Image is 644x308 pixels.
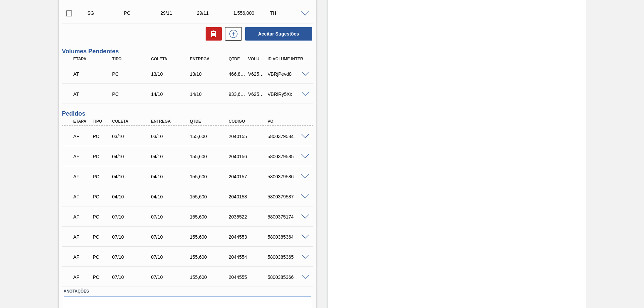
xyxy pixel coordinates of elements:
div: 04/10/2025 [149,154,193,159]
div: PO [266,119,310,124]
div: 14/10/2025 [149,91,193,97]
div: Aguardando Faturamento [72,250,92,264]
div: 07/10/2025 [149,234,193,240]
div: Aguardando Faturamento [72,230,92,244]
div: Etapa [72,119,92,124]
div: Aguardando Faturamento [72,209,92,224]
div: Pedido de Compra [91,154,111,159]
div: 03/10/2025 [110,134,154,139]
button: Aceitar Sugestões [245,27,312,41]
div: TH [268,10,309,16]
div: 07/10/2025 [110,274,154,280]
div: Qtde [227,57,247,61]
div: V625767 [247,91,267,97]
div: 1.556,000 [232,10,272,16]
div: 13/10/2025 [149,71,193,77]
div: 466,800 [227,71,247,77]
div: VBRiRy5Xx [266,91,310,97]
div: Pedido de Compra [110,91,154,97]
div: Pedido de Compra [122,10,163,16]
div: 155,600 [188,134,232,139]
div: 07/10/2025 [110,214,154,220]
div: 04/10/2025 [149,174,193,179]
p: AF [73,194,90,199]
h3: Volumes Pendentes [62,48,313,55]
div: Código [227,119,271,124]
div: Pedido de Compra [91,254,111,260]
div: Nova sugestão [222,27,242,41]
div: Pedido de Compra [91,194,111,199]
div: 07/10/2025 [149,274,193,280]
div: 13/10/2025 [188,71,232,77]
div: 933,600 [227,91,247,97]
div: Pedido de Compra [91,274,111,280]
div: 2044555 [227,274,271,280]
div: 2040156 [227,154,271,159]
div: 155,600 [188,194,232,199]
div: 04/10/2025 [149,194,193,199]
div: 04/10/2025 [110,174,154,179]
div: Pedido de Compra [91,174,111,179]
div: 155,600 [188,254,232,260]
div: 07/10/2025 [110,254,154,260]
div: Id Volume Interno [266,57,310,61]
div: Tipo [91,119,111,124]
div: Coleta [149,57,193,61]
div: Pedido de Compra [91,214,111,220]
div: 2044553 [227,234,271,240]
div: Pedido de Compra [91,134,111,139]
div: 5800375174 [266,214,310,220]
div: Sugestão Criada [86,10,126,16]
div: Qtde [188,119,232,124]
div: Entrega [149,119,193,124]
div: Aceitar Sugestões [242,26,313,41]
div: 07/10/2025 [110,234,154,240]
div: 155,600 [188,274,232,280]
div: 5800385366 [266,274,310,280]
div: 29/11/2025 [159,10,199,16]
div: 2044554 [227,254,271,260]
div: Etapa [72,57,115,61]
div: 04/10/2025 [110,154,154,159]
p: AF [73,154,90,159]
div: Aguardando Faturamento [72,270,92,285]
p: AF [73,274,90,280]
div: 5800379584 [266,134,310,139]
div: Pedido de Compra [110,71,154,77]
p: AT [73,71,114,77]
div: 29/11/2025 [195,10,236,16]
div: 155,600 [188,174,232,179]
div: Aguardando Faturamento [72,169,92,184]
div: Aguardando Faturamento [72,189,92,204]
p: AF [73,134,90,139]
div: Tipo [110,57,154,61]
div: 5800385364 [266,234,310,240]
div: 2040155 [227,134,271,139]
div: Entrega [188,57,232,61]
div: 2040158 [227,194,271,199]
p: AF [73,214,90,220]
div: 2040157 [227,174,271,179]
div: Aguardando Faturamento [72,149,92,164]
div: Volume Portal [247,57,267,61]
div: 03/10/2025 [149,134,193,139]
div: 07/10/2025 [149,214,193,220]
div: Aguardando Informações de Transporte [72,87,115,102]
div: Coleta [110,119,154,124]
div: 07/10/2025 [149,254,193,260]
div: 2035522 [227,214,271,220]
p: AT [73,91,114,97]
div: V625766 [247,71,267,77]
div: 155,600 [188,154,232,159]
p: AF [73,234,90,240]
p: AF [73,174,90,179]
h3: Pedidos [62,110,313,117]
div: VBRjPevd8 [266,71,310,77]
div: Pedido de Compra [91,234,111,240]
div: 04/10/2025 [110,194,154,199]
div: 5800385365 [266,254,310,260]
div: 14/10/2025 [188,91,232,97]
div: 5800379586 [266,174,310,179]
div: 5800379585 [266,154,310,159]
div: Aguardando Faturamento [72,129,92,144]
